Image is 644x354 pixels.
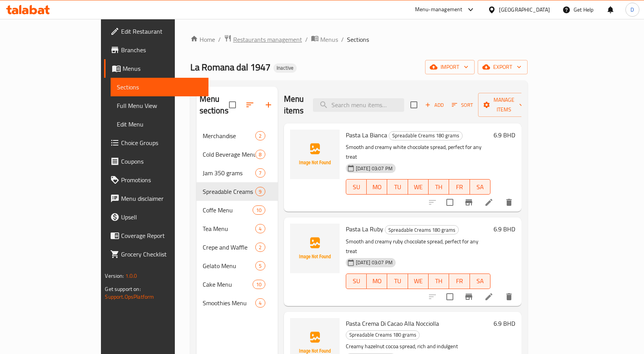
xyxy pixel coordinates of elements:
span: D [630,5,634,14]
li: / [341,35,344,44]
button: import [425,60,475,74]
button: TU [387,274,408,289]
span: La Romana dal 1947 [190,58,270,76]
div: Merchandise [203,131,256,140]
div: items [255,131,265,140]
span: TU [390,181,405,193]
a: Coverage Report [104,226,208,245]
span: Jam 350 grams [203,168,256,178]
div: items [253,205,265,215]
nav: Menu sections [196,123,278,315]
span: 10 [253,207,265,214]
span: [DATE] 03:07 PM [353,259,396,266]
div: items [255,187,265,196]
span: Select all sections [224,97,241,113]
span: Get support on: [105,284,140,294]
div: Coffe Menu [203,205,253,215]
span: Spreadable Creams 180 grams [203,187,256,196]
button: export [478,60,528,74]
span: 2 [256,132,265,140]
span: 2 [256,244,265,251]
span: WE [411,275,425,287]
span: Promotions [121,175,202,185]
h6: 6.9 BHD [494,224,515,234]
span: Menus [320,35,338,44]
img: Pasta La Bianca [290,130,340,179]
h6: 6.9 BHD [494,130,515,140]
span: Version: [105,271,124,281]
button: WE [408,179,429,195]
span: 7 [256,169,265,177]
p: Smooth and creamy ruby chocolate spread, perfect for any treat [346,237,490,256]
span: SA [473,181,487,193]
div: items [255,243,265,252]
div: Gelato Menu5 [196,257,278,275]
span: Tea Menu [203,224,256,233]
button: MO [367,179,387,195]
button: SA [470,179,490,195]
div: items [255,150,265,159]
span: import [431,62,468,72]
span: Coupons [121,157,202,166]
a: Full Menu View [111,96,208,115]
a: Choice Groups [104,133,208,152]
a: Grocery Checklist [104,245,208,263]
div: Coffe Menu10 [196,201,278,219]
button: SA [470,274,490,289]
span: Menus [123,64,202,73]
span: Restaurants management [233,35,302,44]
h2: Menu items [284,93,304,116]
span: Add [424,101,445,109]
div: Crepe and Waffle2 [196,238,278,257]
span: Spreadable Creams 180 grams [389,131,462,140]
span: Gelato Menu [203,261,256,270]
button: delete [500,287,518,306]
span: Coverage Report [121,231,202,240]
div: items [255,224,265,233]
li: / [305,35,308,44]
span: [DATE] 03:07 PM [353,165,396,172]
span: Smoothies Menu [203,298,256,308]
button: TH [429,179,449,195]
input: search [313,98,404,112]
span: Pasta La Bianca [346,129,387,141]
div: Spreadable Creams 180 grams [385,225,459,234]
span: Choice Groups [121,138,202,147]
a: Menu disclaimer [104,189,208,208]
a: Menus [104,59,208,78]
span: Edit Menu [117,120,202,129]
span: 4 [256,299,265,307]
h2: Menu sections [200,93,229,116]
div: items [253,280,265,289]
a: Edit menu item [484,198,494,207]
a: Sections [111,78,208,96]
button: WE [408,274,429,289]
div: Menu-management [415,5,463,14]
span: Sort [452,101,473,109]
span: Spreadable Creams 180 grams [346,330,419,339]
span: Sections [117,82,202,92]
nav: breadcrumb [190,34,528,44]
button: TU [387,179,408,195]
a: Edit Restaurant [104,22,208,41]
button: Add [422,99,447,111]
span: TH [432,275,446,287]
div: Cake Menu [203,280,253,289]
div: Cold Beverage Menu8 [196,145,278,164]
div: [GEOGRAPHIC_DATA] [499,5,550,14]
a: Branches [104,41,208,59]
span: Add item [422,99,447,111]
button: MO [367,274,387,289]
a: Edit menu item [484,292,494,301]
div: Spreadable Creams 180 grams [389,131,463,140]
span: SU [349,275,364,287]
span: Inactive [273,65,297,71]
div: items [255,298,265,308]
span: Full Menu View [117,101,202,110]
span: Pasta Crema Di Cacao Alla Nocciolla [346,318,439,329]
a: Promotions [104,171,208,189]
span: WE [411,181,425,193]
